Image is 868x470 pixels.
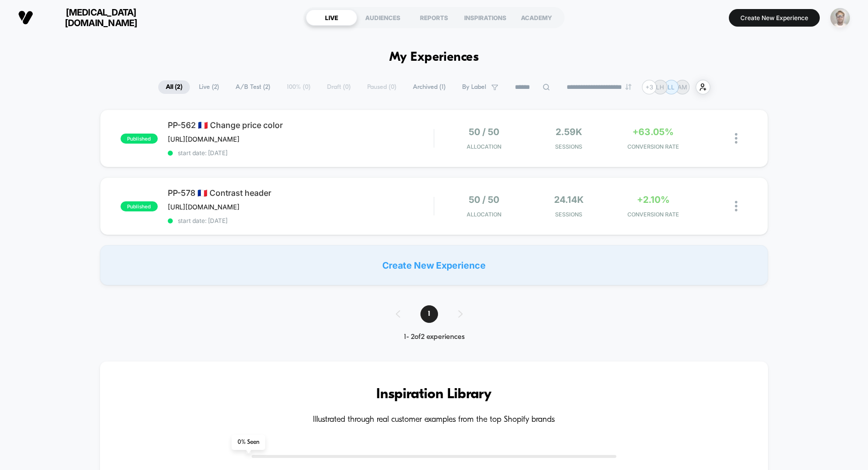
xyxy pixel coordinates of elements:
button: ppic [827,8,853,28]
div: AUDIENCES [357,10,408,26]
span: 50 / 50 [469,127,499,137]
span: CONVERSION RATE [613,143,693,150]
div: 1 - 2 of 2 experiences [386,333,483,341]
span: +63.05% [632,127,674,137]
span: [URL][DOMAIN_NAME] [168,203,240,211]
img: close [735,201,737,211]
button: [MEDICAL_DATA][DOMAIN_NAME] [15,7,164,29]
div: + 3 [642,80,657,94]
span: 50 / 50 [469,194,499,205]
img: end [625,84,631,90]
button: Create New Experience [729,9,820,27]
span: start date: [DATE] [168,149,434,157]
p: LH [656,83,664,91]
span: start date: [DATE] [168,217,434,224]
span: +2.10% [637,194,670,205]
h4: Illustrated through real customer examples from the top Shopify brands [130,415,738,425]
h3: Inspiration Library [130,387,738,403]
span: PP-578 🇫🇷 Contrast header [168,188,434,198]
span: All ( 2 ) [158,80,190,94]
h1: My Experiences [389,50,479,65]
span: [MEDICAL_DATA][DOMAIN_NAME] [41,7,161,28]
span: [URL][DOMAIN_NAME] [168,135,240,143]
img: close [735,133,737,144]
span: PP-562 🇫🇷 Change price color [168,120,434,130]
span: By Label [462,83,486,91]
span: Allocation [467,211,501,218]
span: Sessions [529,143,608,150]
span: 0 % Seen [232,435,265,450]
span: published [121,134,158,144]
span: 2.59k [556,127,582,137]
span: Archived ( 1 ) [405,80,453,94]
span: Sessions [529,211,608,218]
div: REPORTS [408,10,460,26]
div: Create New Experience [100,245,769,285]
span: Allocation [467,143,501,150]
p: AM [678,83,687,91]
span: 24.14k [554,194,584,205]
span: Live ( 2 ) [191,80,227,94]
div: INSPIRATIONS [460,10,511,26]
span: 1 [420,305,438,323]
div: ACADEMY [511,10,562,26]
p: LL [668,83,675,91]
span: CONVERSION RATE [613,211,693,218]
img: Visually logo [18,10,33,25]
span: A/B Test ( 2 ) [228,80,278,94]
div: LIVE [306,10,357,26]
img: ppic [830,8,850,28]
span: published [121,201,158,211]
